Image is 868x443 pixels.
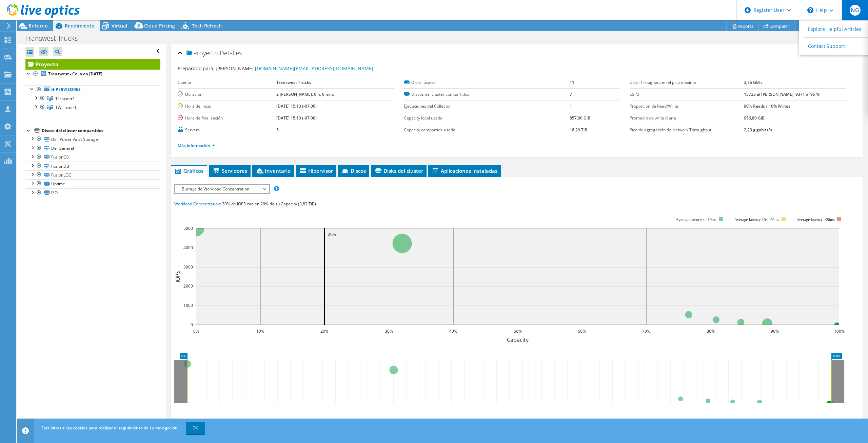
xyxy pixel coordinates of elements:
[186,422,205,434] a: OK
[174,271,181,282] text: IOPS
[112,22,127,29] span: Virtual
[514,328,522,334] text: 50%
[374,167,423,174] span: Disks del clúster
[25,70,160,78] a: Transwest - CoLo on [DATE]
[578,328,586,334] text: 60%
[222,201,316,207] span: 30% de IOPS cae en 20% de su Capacity (3,82 TiB)
[25,144,160,153] a: DellGeneral
[25,94,160,103] a: TLcluster1
[276,115,317,121] b: [DATE] 15:13 (-07:00)
[744,127,772,133] b: 2,23 gigabits/s
[449,328,457,334] text: 40%
[25,162,160,170] a: FusionDB
[795,21,831,31] a: Exportar
[404,91,570,98] label: Discos del clúster compartidos
[276,79,311,85] b: Transwest Trucks
[630,103,744,110] label: Proporción de Read/Write
[850,5,861,16] span: NG
[178,79,276,86] label: Cuenta
[174,201,221,207] span: Workload Concentration:
[178,115,276,122] label: Hora de finalización
[25,153,160,162] a: FusionOS
[178,185,265,193] span: Burbuja de Workload Concentration
[276,103,317,109] b: [DATE] 15:13 (-07:00)
[178,143,215,148] a: Más información
[642,328,650,334] text: 70%
[570,127,587,133] b: 18,29 TiB
[178,127,276,133] label: Servers
[25,188,160,197] a: ISO
[299,167,333,174] span: Hipervisor
[65,22,95,29] span: Rendimiento
[276,127,279,133] b: 5
[796,217,835,222] text: Average latency >20ms
[25,85,160,94] a: Hipervisores
[22,35,88,42] h1: Transwest Trucks
[183,225,193,231] text: 5000
[55,105,77,110] span: TWcluster1
[183,264,193,270] text: 3000
[570,91,572,97] b: 7
[404,127,570,133] label: Capacity compartida usada
[25,179,160,188] a: Uptime
[404,115,570,122] label: Capacity local usada
[220,49,242,57] span: Detalles
[744,91,820,97] b: 15723 al [PERSON_NAME], 9371 al 95 %
[404,103,570,110] label: Ejecuciones del Collector
[174,167,203,174] span: Gráficos
[42,127,160,135] div: Discos del clúster compartidos
[630,115,744,122] label: Promedio de write diaria
[55,96,75,101] span: TLcluster1
[744,115,765,121] b: 956,80 GiB
[744,79,763,85] b: 3,76 GB/s
[707,328,715,334] text: 80%
[630,91,744,98] label: ESPS
[25,135,160,144] a: Dell Power Vault Storage
[630,79,744,86] label: Disk Throughput en el pico máximo
[256,328,264,334] text: 10%
[41,425,179,431] span: Este sitio utiliza cookies para realizar el seguimiento de su navegación.
[341,167,366,174] span: Discos
[255,65,373,72] a: [DOMAIN_NAME][EMAIL_ADDRESS][DOMAIN_NAME]
[192,22,222,29] span: Tech Refresh
[183,245,193,251] text: 4000
[178,103,276,110] label: Hora de inicio
[29,22,48,29] span: Entorno
[25,59,160,70] a: Proyecto
[507,336,529,344] text: Capacity
[807,7,813,13] svg: \n
[385,328,393,334] text: 30%
[276,91,334,97] b: 2 [PERSON_NAME], 0 h, 0 min.
[771,328,779,334] text: 90%
[213,167,247,174] span: Servidores
[183,302,193,308] text: 1000
[191,322,193,328] text: 0
[178,91,276,98] label: Duración
[144,22,175,29] span: Cloud Pricing
[570,103,572,109] b: 1
[570,79,574,85] b: 11
[186,50,218,57] span: Proyecto
[404,79,570,86] label: Disks locales
[570,115,590,121] b: 857,00 GiB
[630,127,744,133] label: Pico de agregación de Network Throughput
[744,103,790,109] b: 90% Reads / 10% Writes
[25,170,160,179] a: FusionLOG
[216,65,373,72] span: [PERSON_NAME],
[726,21,759,31] a: Reports
[758,21,795,31] a: Compartir
[193,328,199,334] text: 0%
[320,328,329,334] text: 20%
[25,103,160,112] a: TWcluster1
[178,65,215,72] label: Preparado para:
[256,167,291,174] span: Inventario
[48,71,102,77] b: Transwest - CoLo on [DATE]
[676,217,716,222] tspan: Average latency <=10ms
[834,328,845,334] text: 100%
[328,232,336,237] text: 20%
[432,167,497,174] span: Aplicaciones instaladas
[183,283,193,289] text: 2000
[734,217,779,222] tspan: Average latency 10<=20ms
